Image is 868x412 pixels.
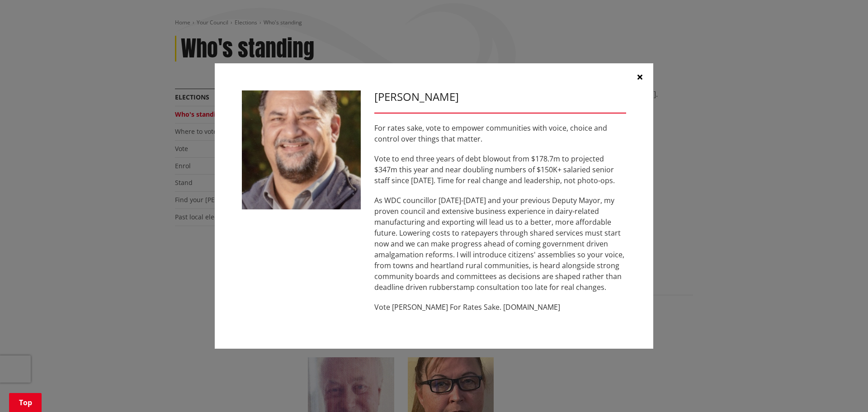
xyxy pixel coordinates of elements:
p: Vote to end three years of debt blowout from $178.7m to projected $347m this year and near doubli... [374,153,626,186]
iframe: Messenger Launcher [826,374,859,407]
p: For rates sake, vote to empower communities with voice, choice and control over things that matter. [374,123,626,144]
img: WO-M__BECH_A__EWN4j [242,90,361,209]
h3: [PERSON_NAME] [374,90,626,104]
a: Top [9,393,42,412]
p: Vote [PERSON_NAME] For Rates Sake. [DOMAIN_NAME] [374,302,626,313]
p: As WDC councillor [DATE]-[DATE] and your previous Deputy Mayor, my proven council and extensive b... [374,195,626,293]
